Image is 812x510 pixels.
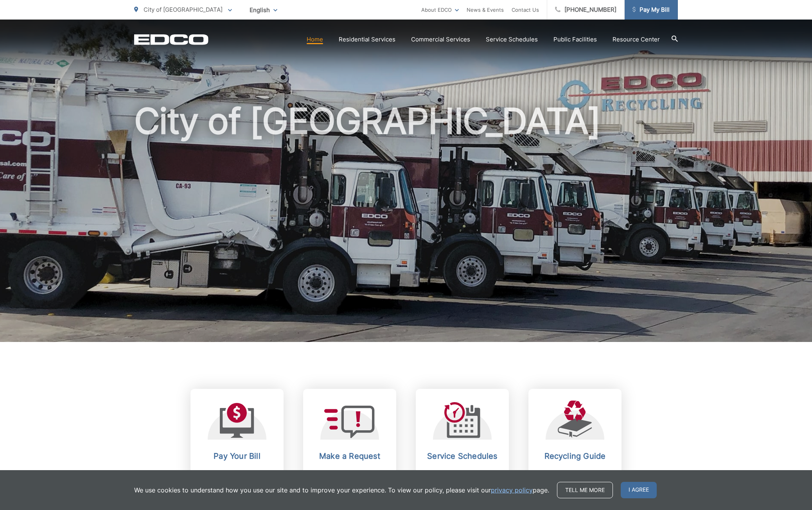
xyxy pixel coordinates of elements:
[421,5,459,14] a: About EDCO
[339,35,395,44] a: Residential Services
[424,451,501,461] h2: Service Schedules
[632,5,670,14] span: Pay My Bill
[486,35,538,44] a: Service Schedules
[134,102,678,349] h1: City of [GEOGRAPHIC_DATA]
[467,5,504,14] a: News & Events
[303,389,396,499] a: Make a Request Send a service request to EDCO.
[536,451,614,461] h2: Recycling Guide
[198,469,276,487] p: View, pay, and manage your bill online.
[491,485,533,495] a: privacy policy
[198,451,276,461] h2: Pay Your Bill
[134,34,208,45] a: EDCD logo. Return to the homepage.
[411,35,470,44] a: Commercial Services
[528,389,622,499] a: Recycling Guide Learn what you need to know about recycling.
[307,35,323,44] a: Home
[553,35,597,44] a: Public Facilities
[244,3,283,17] span: English
[416,389,509,499] a: Service Schedules Stay up-to-date on any changes in schedules.
[190,389,284,499] a: Pay Your Bill View, pay, and manage your bill online.
[536,469,614,487] p: Learn what you need to know about recycling.
[512,5,539,14] a: Contact Us
[311,451,388,461] h2: Make a Request
[621,482,657,498] span: I agree
[144,6,223,13] span: City of [GEOGRAPHIC_DATA]
[613,35,660,44] a: Resource Center
[134,485,549,495] p: We use cookies to understand how you use our site and to improve your experience. To view our pol...
[557,482,613,498] a: Tell me more
[311,469,388,487] p: Send a service request to EDCO.
[424,469,501,487] p: Stay up-to-date on any changes in schedules.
